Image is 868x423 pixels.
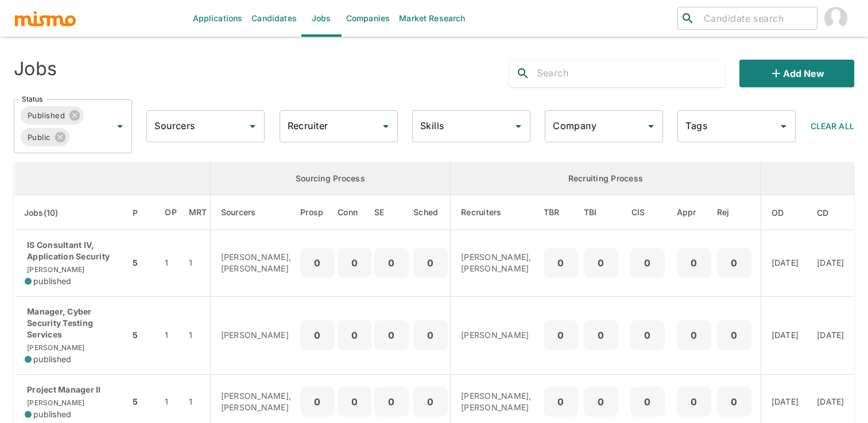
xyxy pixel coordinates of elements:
p: 0 [379,394,404,410]
p: [PERSON_NAME] [461,329,532,341]
th: Prospects [300,195,338,230]
p: 0 [681,255,707,271]
th: Recruiting Process [451,162,761,195]
h4: Jobs [14,57,57,80]
th: Recruiters [451,195,541,230]
p: 0 [305,394,330,410]
button: Open [378,118,394,134]
button: Open [245,118,261,134]
button: search [509,60,537,87]
span: OD [772,206,799,220]
span: Published [21,109,72,122]
td: [DATE] [808,296,854,374]
p: 0 [548,394,573,410]
input: Search [537,64,724,83]
th: Sched [411,195,451,230]
th: Sent Emails [372,195,411,230]
th: Sourcing Process [210,162,451,195]
th: Market Research Total [186,195,210,230]
th: To Be Interviewed [581,195,621,230]
p: [PERSON_NAME], [PERSON_NAME] [461,251,532,274]
td: 5 [130,230,156,297]
th: Approved [674,195,714,230]
p: 0 [418,255,443,271]
span: Public [21,131,57,144]
p: 0 [588,255,614,271]
span: Jobs(10) [24,206,73,220]
td: 1 [156,230,186,297]
th: Rejected [714,195,761,230]
p: 0 [305,327,330,343]
span: Clear All [811,121,854,131]
p: [PERSON_NAME], [PERSON_NAME] [221,251,292,274]
button: Open [643,118,659,134]
p: 0 [588,394,614,410]
button: Open [776,118,792,134]
p: 0 [379,255,404,271]
p: 0 [418,394,443,410]
th: Sourcers [210,195,300,230]
p: Manager, Cyber Security Testing Services [25,306,121,340]
p: 0 [681,394,707,410]
span: published [33,275,71,287]
p: Project Manager II [25,384,121,395]
td: [DATE] [808,230,854,297]
p: 0 [588,327,614,343]
span: [PERSON_NAME] [25,398,84,407]
label: Status [22,94,42,104]
td: 1 [186,230,210,297]
p: 0 [635,327,660,343]
span: [PERSON_NAME] [25,343,84,352]
p: 0 [342,255,367,271]
p: 0 [418,327,443,343]
img: Gabriel Hernandez [824,7,847,30]
td: [DATE] [761,296,808,374]
span: P [133,206,153,220]
th: Priority [130,195,156,230]
th: Client Interview Scheduled [621,195,674,230]
p: IS Consultant IV, Application Security [25,239,121,262]
p: 0 [342,327,367,343]
p: 0 [722,394,747,410]
th: Connections [338,195,372,230]
p: [PERSON_NAME], [PERSON_NAME] [221,390,292,413]
p: 0 [548,327,573,343]
p: 0 [342,394,367,410]
p: 0 [635,394,660,410]
span: [PERSON_NAME] [25,265,84,274]
button: Open [112,118,128,134]
p: 0 [722,255,747,271]
td: 1 [186,296,210,374]
input: Candidate search [699,10,812,26]
th: Onboarding Date [761,195,808,230]
th: Open Positions [156,195,186,230]
div: Published [21,106,84,125]
p: [PERSON_NAME] [221,329,292,341]
td: 1 [156,296,186,374]
div: Public [21,128,69,146]
img: logo [14,10,77,27]
th: Created At [808,195,854,230]
p: 0 [722,327,747,343]
p: [PERSON_NAME], [PERSON_NAME] [461,390,532,413]
p: 0 [379,327,404,343]
button: Add new [739,60,854,87]
td: 5 [130,296,156,374]
p: 0 [635,255,660,271]
span: published [33,354,71,365]
span: published [33,409,71,420]
span: CD [817,206,844,220]
p: 0 [548,255,573,271]
button: Open [510,118,526,134]
p: 0 [681,327,707,343]
td: [DATE] [761,230,808,297]
p: 0 [305,255,330,271]
th: To Be Reviewed [541,195,581,230]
